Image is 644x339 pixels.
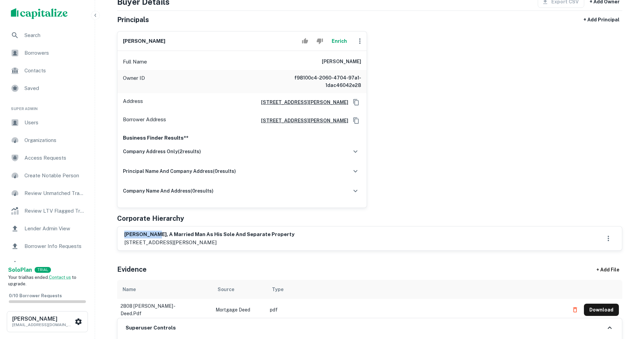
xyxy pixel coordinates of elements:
span: Borrowers [24,260,85,268]
p: [EMAIL_ADDRESS][DOMAIN_NAME] [12,322,73,328]
button: Reject [314,34,326,48]
th: Type [266,280,566,299]
p: [STREET_ADDRESS][PERSON_NAME] [124,238,294,247]
td: Mortgage Deed [212,299,266,321]
h5: Principals [117,15,149,25]
span: Access Requests [24,154,85,162]
span: Review LTV Flagged Transactions [24,207,85,215]
a: Contact us [49,275,71,280]
span: Review Unmatched Transactions [24,189,85,197]
a: SoloPlan [8,266,32,274]
span: Organizations [24,136,85,144]
h6: [PERSON_NAME] [322,58,361,66]
span: 0 / 10 Borrower Requests [9,293,62,298]
a: Borrowers [5,45,89,61]
div: scrollable content [117,280,622,318]
button: Delete file [569,304,581,315]
li: Super Admin [5,98,89,114]
h6: [PERSON_NAME], a married man as his sole and separate property [124,231,294,238]
h6: company address only ( 2 results) [123,148,201,155]
td: 2808 [PERSON_NAME] - deed.pdf [117,299,212,321]
h5: Evidence [117,264,147,274]
button: [PERSON_NAME][EMAIL_ADDRESS][DOMAIN_NAME] [7,311,88,332]
h6: f98100c4-2060-4704-97a1-1dac46042e28 [280,74,361,89]
button: Enrich [329,34,350,48]
button: Copy Address [351,97,361,107]
span: Create Notable Person [24,172,85,180]
button: + Add Principal [581,14,622,26]
span: Users [24,119,85,127]
div: Name [123,285,136,293]
strong: Solo Plan [8,267,32,273]
th: Name [117,280,212,299]
div: TRIAL [35,267,51,273]
iframe: Chat Widget [610,285,644,317]
div: + Add File [584,264,632,276]
div: Source [218,285,234,293]
h6: Superuser Controls [126,324,176,332]
a: Borrower Info Requests [5,238,89,254]
a: Saved [5,80,89,96]
h5: Corporate Hierarchy [117,213,184,224]
h6: [PERSON_NAME] [12,316,73,322]
a: Users [5,114,89,131]
span: Saved [24,84,85,92]
span: Lender Admin View [24,225,85,233]
a: Borrowers [5,256,89,272]
a: Review Unmatched Transactions [5,185,89,201]
a: Search [5,27,89,43]
a: [STREET_ADDRESS][PERSON_NAME] [256,117,348,124]
p: Full Name [123,58,147,66]
p: Owner ID [123,74,145,89]
button: Download [584,304,619,316]
th: Source [212,280,266,299]
span: Borrowers [24,49,85,57]
a: Access Requests [5,150,89,166]
img: capitalize-logo.png [11,8,68,19]
h6: principal name and company address ( 0 results) [123,167,236,175]
p: Borrower Address [123,115,166,126]
span: Your trial has ended. to upgrade. [8,275,76,287]
a: Contacts [5,63,89,79]
a: Review LTV Flagged Transactions [5,203,89,219]
a: Organizations [5,132,89,148]
a: Lender Admin View [5,220,89,237]
p: Address [123,97,143,107]
span: Contacts [24,67,85,75]
span: Search [24,31,85,39]
div: Type [272,285,283,293]
h6: [PERSON_NAME] [123,37,165,45]
p: Business Finder Results** [123,134,361,142]
button: Accept [299,34,311,48]
td: pdf [266,299,566,321]
a: [STREET_ADDRESS][PERSON_NAME] [256,99,348,106]
a: Create Notable Person [5,167,89,184]
h6: company name and address ( 0 results) [123,187,214,195]
button: Copy Address [351,115,361,126]
span: Borrower Info Requests [24,242,85,250]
